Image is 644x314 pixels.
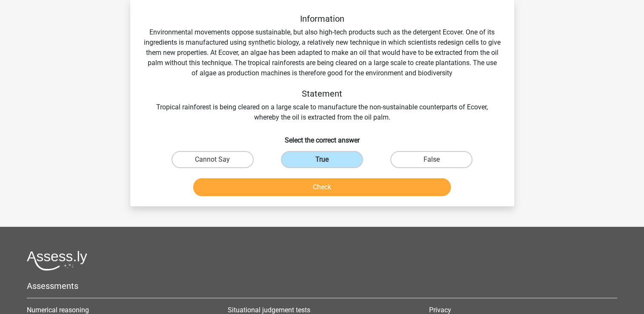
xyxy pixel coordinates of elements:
[172,151,254,168] label: Cannot Say
[27,281,617,291] h5: Assessments
[429,306,451,314] a: Privacy
[228,306,310,314] a: Situational judgement tests
[27,306,89,314] a: Numerical reasoning
[390,151,472,168] label: False
[27,251,87,271] img: Assessly logo
[144,14,501,123] div: Environmental movements oppose sustainable, but also high-tech products such as the detergent Eco...
[144,129,501,144] h6: Select the correct answer
[281,151,363,168] label: True
[144,14,501,24] h5: Information
[193,178,451,196] button: Check
[144,88,501,99] h5: Statement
